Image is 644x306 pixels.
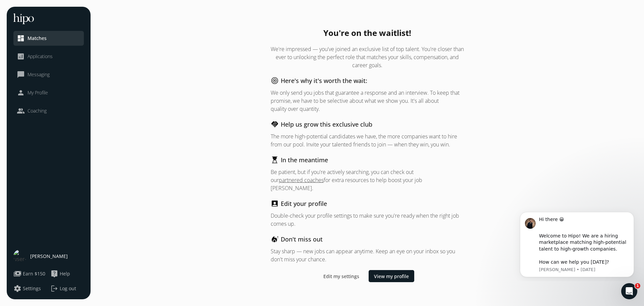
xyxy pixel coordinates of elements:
[13,270,47,278] a: paymentsEarn $150
[50,285,84,293] button: logoutLog out
[374,272,409,279] span: View my profile
[13,285,47,293] a: settingsSettings
[271,89,464,113] p: We only send you jobs that guarantee a response and an interview. To keep that promise, we have t...
[13,285,21,293] span: settings
[271,212,464,228] p: Double-check your profile settings to make sure you're ready when the right job comes up.
[271,120,279,128] span: handshake
[271,247,464,263] p: Stay sharp — new jobs can appear anytime. Keep an eye on your inbox so you don't miss your chance.
[281,120,372,129] h2: Help us grow this exclusive club
[271,45,464,69] p: We're impressed — you've joined an exclusive list of top talent. You're closer than ever to unloc...
[271,77,279,85] span: target
[50,270,84,278] a: live_helpHelp
[17,89,80,97] a: personMy Profile
[17,71,80,79] a: chat_bubble_outlineMessaging
[271,235,279,243] span: emergency_heat
[60,285,76,292] span: Log out
[321,270,362,282] button: Edit my settings
[281,234,323,244] h2: Don't miss out
[50,285,58,293] span: logout
[270,155,280,165] span: hourglass_top
[17,89,25,97] span: person
[281,76,367,85] h2: Here's why it's worth the wait:
[50,270,70,278] button: live_helpHelp
[28,89,48,96] span: My Profile
[635,283,640,289] span: 1
[50,270,58,278] span: live_help
[13,285,41,293] button: settingsSettings
[13,270,21,278] span: payments
[281,199,327,208] h2: Edit your profile
[17,52,80,60] a: analyticsApplications
[17,107,25,115] span: people
[28,71,50,78] span: Messaging
[17,34,25,42] span: dashboard
[271,168,464,192] p: Be patient, but if you're actively searching, you can check out our for extra resources to help b...
[30,253,68,260] span: [PERSON_NAME]
[13,13,34,24] img: hh-logo-white
[323,272,359,279] span: Edit my settings
[17,34,80,42] a: dashboardMatches
[13,270,45,278] button: paymentsEarn $150
[28,107,47,114] span: Coaching
[28,35,47,42] span: Matches
[271,132,464,148] p: The more high-potential candidates we have, the more companies want to hire from our pool. Invite...
[281,155,328,165] h2: In the meantime
[28,53,53,60] span: Applications
[17,71,25,79] span: chat_bubble_outline
[60,270,70,277] span: Help
[17,52,25,60] span: analytics
[23,270,45,277] span: Earn $150
[621,283,637,299] iframe: Intercom live chat
[23,285,41,292] span: Settings
[369,270,414,282] button: View my profile
[13,250,27,263] img: user-photo
[17,107,80,115] a: peopleCoaching
[271,200,279,208] span: account_box
[271,28,464,38] h2: You're on the waitlist!
[510,206,644,281] iframe: Intercom notifications message
[279,176,324,184] a: partnered coaches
